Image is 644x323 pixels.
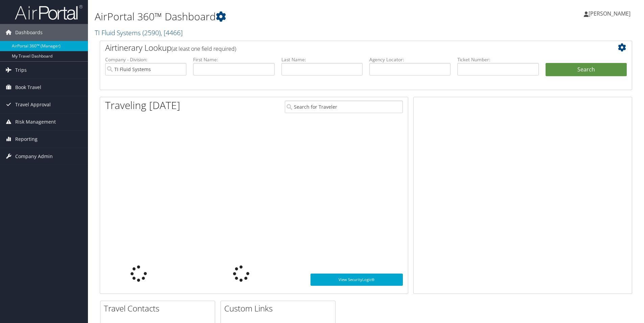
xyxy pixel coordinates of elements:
[95,28,183,37] a: TI Fluid Systems
[281,56,363,63] label: Last Name:
[15,148,53,165] span: Company Admin
[584,3,637,24] a: [PERSON_NAME]
[224,303,335,314] h2: Custom Links
[15,24,43,41] span: Dashboards
[15,62,27,79] span: Trips
[15,131,38,148] span: Reporting
[457,56,538,63] label: Ticket Number:
[546,63,627,77] button: Search
[161,28,183,37] span: , [ 4466 ]
[310,274,403,286] a: View SecurityLogic®
[285,101,403,113] input: Search for Traveler
[369,56,451,63] label: Agency Locator:
[171,45,236,52] span: (at least one field required)
[142,28,161,37] span: ( 2590 )
[105,56,186,63] label: Company - Division:
[95,9,456,24] h1: AirPortal 360™ Dashboard
[105,42,582,53] h2: Airtinerary Lookup
[589,10,630,17] span: [PERSON_NAME]
[193,56,274,63] label: First Name:
[105,98,180,112] h1: Traveling [DATE]
[15,96,51,113] span: Travel Approval
[15,79,41,96] span: Book Travel
[15,113,56,130] span: Risk Management
[104,303,215,314] h2: Travel Contacts
[15,4,83,20] img: airportal-logo.png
